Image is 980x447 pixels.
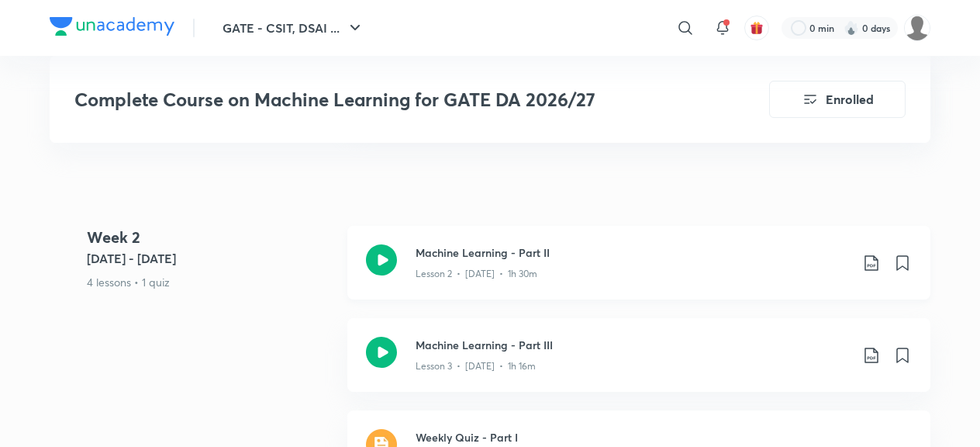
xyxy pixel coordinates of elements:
[904,15,930,41] img: ABHINAV PANWAR
[416,267,537,281] p: Lesson 2 • [DATE] • 1h 30m
[416,429,912,445] h3: Weekly Quiz - Part I
[744,16,769,40] button: avatar
[347,226,930,318] a: Machine Learning - Part IILesson 2 • [DATE] • 1h 30m
[416,337,850,353] h3: Machine Learning - Part III
[74,88,682,111] h3: Complete Course on Machine Learning for GATE DA 2026/27
[347,318,930,411] a: Machine Learning - Part IIILesson 3 • [DATE] • 1h 16m
[416,244,850,261] h3: Machine Learning - Part II
[750,21,764,35] img: avatar
[87,274,335,290] p: 4 lessons • 1 quiz
[87,226,335,249] h4: Week 2
[50,17,174,40] a: Company Logo
[87,249,335,268] h5: [DATE] - [DATE]
[213,12,374,43] button: GATE - CSIT, DSAI ...
[50,17,174,36] img: Company Logo
[844,20,859,36] img: streak
[769,81,906,118] button: Enrolled
[416,359,536,373] p: Lesson 3 • [DATE] • 1h 16m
